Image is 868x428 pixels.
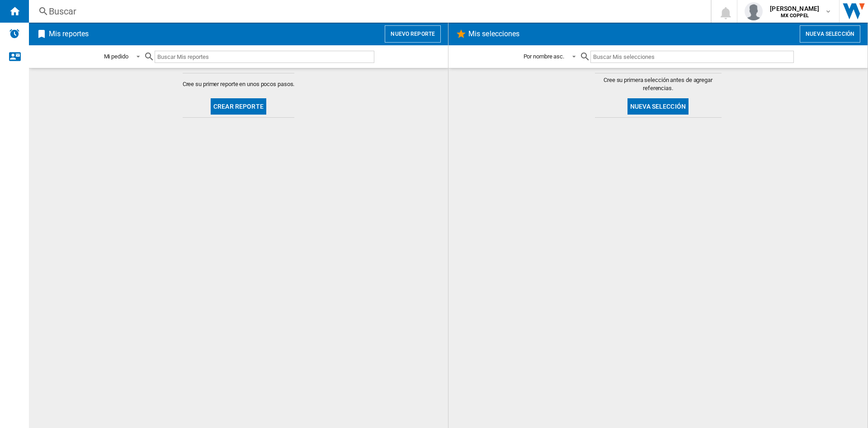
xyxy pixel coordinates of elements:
h2: Mis reportes [47,25,90,43]
button: Nuevo reporte [385,25,441,43]
h2: Mis selecciones [467,25,522,43]
input: Buscar Mis reportes [155,51,374,63]
input: Buscar Mis selecciones [590,51,793,63]
img: alerts-logo.svg [9,28,20,39]
img: profile.jpg [745,2,763,20]
button: Nueva selección [627,98,689,115]
div: Por nombre asc. [524,53,565,60]
span: [PERSON_NAME] [770,4,819,13]
div: Buscar [49,5,687,18]
b: MX COPPEL [781,13,809,19]
button: Nueva selección [800,25,860,43]
button: Crear reporte [211,98,266,115]
span: Cree su primer reporte en unos pocos pasos. [183,80,295,88]
div: Mi pedido [104,53,128,60]
span: Cree su primera selección antes de agregar referencias. [595,76,722,92]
